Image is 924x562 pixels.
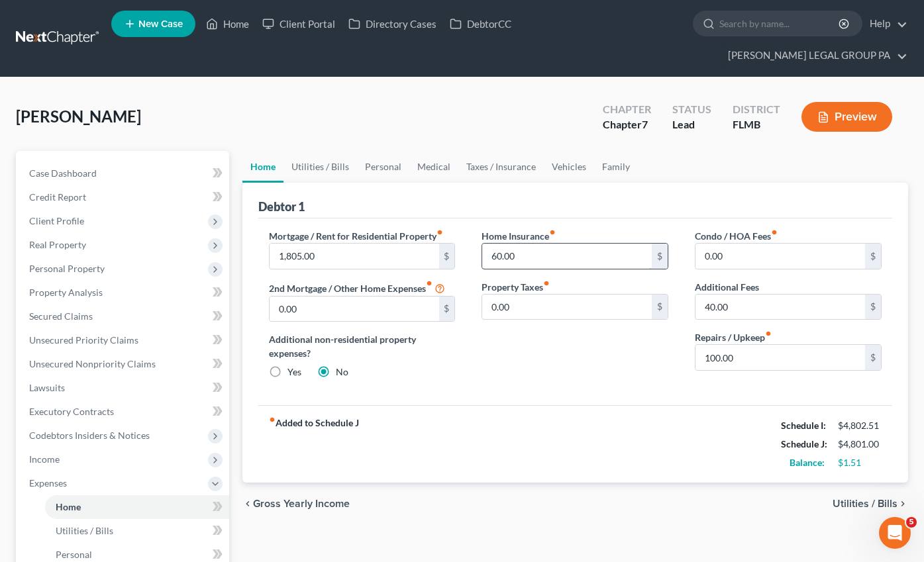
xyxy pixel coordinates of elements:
i: fiber_manual_record [543,280,550,287]
div: Lindsey says… [11,180,254,375]
i: chevron_left [242,498,253,509]
a: Directory Cases [342,12,443,36]
h1: Operator [64,7,111,17]
button: Utilities / Bills chevron_right [833,498,908,509]
div: $1.51 [838,456,882,469]
a: Personal [357,151,409,183]
div: FLMB [733,117,780,132]
div: Chapter [603,102,651,117]
a: Home [45,495,229,519]
label: Repairs / Upkeep [695,330,772,344]
a: Case Dashboard [19,162,229,185]
i: fiber_manual_record [426,280,433,287]
a: Family [594,151,638,183]
span: Unsecured Priority Claims [29,334,138,346]
div: Chapter [603,117,651,132]
div: Samuel says… [11,39,254,140]
span: Case Dashboard [29,167,97,179]
input: -- [695,295,865,320]
div: Lead [672,117,711,132]
b: Client Profile > Debtor Addresses [21,240,197,264]
div: It worked thank you. [148,383,244,396]
div: $ [652,244,668,269]
button: Emoji picker [21,434,31,444]
textarea: Message… [11,406,254,428]
button: Upload attachment [63,434,74,444]
span: Real Property [29,239,86,250]
span: Personal Property [29,263,105,274]
span: Executory Contracts [29,406,114,417]
span: Home [56,501,81,512]
a: Property Analysis [19,281,229,304]
div: Samuel says… [11,375,254,414]
i: fiber_manual_record [436,229,443,236]
span: Utilities / Bills [833,498,898,509]
label: Property Taxes [482,280,550,294]
a: Credit Report [19,185,229,209]
a: DebtorCC [443,12,518,36]
div: Thanks [211,149,244,162]
a: Home [199,12,256,36]
div: $ [652,295,668,320]
input: -- [695,244,865,269]
span: Expenses [29,477,67,489]
span: Income [29,453,60,465]
a: Client Portal [256,12,342,36]
div: I just reset that credit report for your case. You will need to have a residential address added ... [21,188,207,266]
strong: Balance: [790,457,825,468]
span: 5 [906,517,917,528]
label: Additional non-residential property expenses? [269,332,456,360]
span: Codebtors Insiders & Notices [29,430,150,441]
iframe: Intercom live chat [879,517,911,549]
div: $ [865,345,881,370]
div: It worked thank you. [138,375,254,404]
input: -- [270,244,439,269]
label: Home Insurance [482,229,556,243]
button: Home [207,5,232,30]
span: Client Profile [29,215,84,226]
span: Unsecured Nonpriority Claims [29,358,156,369]
button: Start recording [84,434,95,444]
span: Personal [56,549,92,560]
button: Gif picker [42,434,52,444]
a: Utilities / Bills [45,519,229,543]
div: I just reset that credit report for your case. You will need to have a residential address added ... [11,180,217,364]
a: Taxes / Insurance [458,151,544,183]
a: Utilities / Bills [283,151,357,183]
a: Lawsuits [19,376,229,400]
input: -- [695,345,865,370]
i: fiber_manual_record [765,330,772,337]
input: -- [482,295,652,320]
i: fiber_manual_record [549,229,556,236]
button: chevron_left Gross Yearly Income [242,498,350,509]
button: go back [9,5,34,30]
a: Executory Contracts [19,400,229,424]
a: Secured Claims [19,304,229,328]
input: -- [482,244,652,269]
input: -- [270,297,439,322]
i: fiber_manual_record [771,229,778,236]
div: $4,802.51 [838,419,882,432]
button: Send a message… [227,428,248,449]
a: Help [863,12,907,36]
img: Profile image for Operator [38,7,59,28]
div: Debtor 1 [258,199,305,214]
p: The team can also help [64,17,165,30]
div: District [733,102,780,117]
i: chevron_right [898,498,908,509]
span: [PERSON_NAME] [16,107,141,126]
a: Unsecured Priority Claims [19,328,229,352]
a: Home [242,151,283,183]
span: Credit Report [29,191,86,203]
input: Search by name... [719,11,841,36]
a: Medical [409,151,458,183]
label: Additional Fees [695,280,759,294]
strong: Schedule I: [781,420,826,431]
div: $4,801.00 [838,438,882,451]
div: $ [865,244,881,269]
strong: Added to Schedule J [269,416,359,472]
span: 7 [642,118,648,130]
span: Lawsuits [29,382,65,393]
label: Yes [287,365,301,379]
label: 2nd Mortgage / Other Home Expenses [269,280,445,296]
